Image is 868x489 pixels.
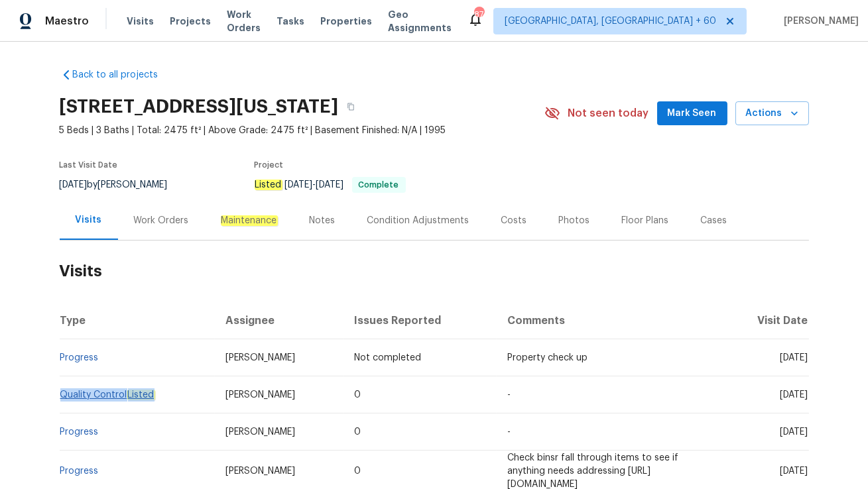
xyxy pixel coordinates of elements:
[227,8,261,34] span: Work Orders
[45,15,89,28] span: Maestro
[505,15,716,28] span: [GEOGRAPHIC_DATA], [GEOGRAPHIC_DATA] + 60
[354,427,361,437] span: 0
[474,8,483,21] div: 874
[60,161,118,169] span: Last Visit Date
[354,466,361,476] span: 0
[60,390,155,400] a: Quality ControlListed
[354,353,421,362] span: Not completed
[225,427,295,437] span: [PERSON_NAME]
[746,105,798,122] span: Actions
[668,105,717,122] span: Mark Seen
[255,161,284,169] span: Project
[780,466,808,476] span: [DATE]
[277,17,304,26] span: Tasks
[320,15,372,28] span: Properties
[60,353,99,362] a: Progress
[507,427,511,437] span: -
[353,181,404,189] span: Complete
[388,8,452,34] span: Geo Assignments
[221,215,278,226] em: Maintenance
[225,390,295,400] span: [PERSON_NAME]
[215,302,343,339] th: Assignee
[367,214,469,227] div: Condition Adjustments
[721,302,809,339] th: Visit Date
[657,101,727,126] button: Mark Seen
[507,353,588,362] span: Property check up
[60,427,99,437] a: Progress
[507,453,678,489] span: Check binsr fall through items to see if anything needs addressing [URL][DOMAIN_NAME]
[735,101,809,126] button: Actions
[339,95,363,119] button: Copy Address
[255,180,282,190] em: Listed
[701,214,727,227] div: Cases
[60,302,216,339] th: Type
[60,180,88,190] span: [DATE]
[316,180,344,190] span: [DATE]
[780,390,808,400] span: [DATE]
[225,353,295,362] span: [PERSON_NAME]
[285,180,344,190] span: -
[497,302,721,339] th: Comments
[225,466,295,476] span: [PERSON_NAME]
[60,124,544,137] span: 5 Beds | 3 Baths | Total: 2475 ft² | Above Grade: 2475 ft² | Basement Finished: N/A | 1995
[310,214,336,227] div: Notes
[780,427,808,437] span: [DATE]
[60,100,339,113] h2: [STREET_ADDRESS][US_STATE]
[60,68,187,81] a: Back to all projects
[507,390,511,400] span: -
[780,353,808,362] span: [DATE]
[76,213,102,227] div: Visits
[559,214,590,227] div: Photos
[60,466,99,476] a: Progress
[501,214,527,227] div: Costs
[134,214,189,227] div: Work Orders
[622,214,669,227] div: Floor Plans
[285,180,313,190] span: [DATE]
[60,177,184,193] div: by [PERSON_NAME]
[343,302,497,339] th: Issues Reported
[170,15,211,28] span: Projects
[127,15,154,28] span: Visits
[778,15,859,28] span: [PERSON_NAME]
[60,241,809,302] h2: Visits
[127,390,155,400] em: Listed
[354,390,361,400] span: 0
[568,107,649,120] span: Not seen today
